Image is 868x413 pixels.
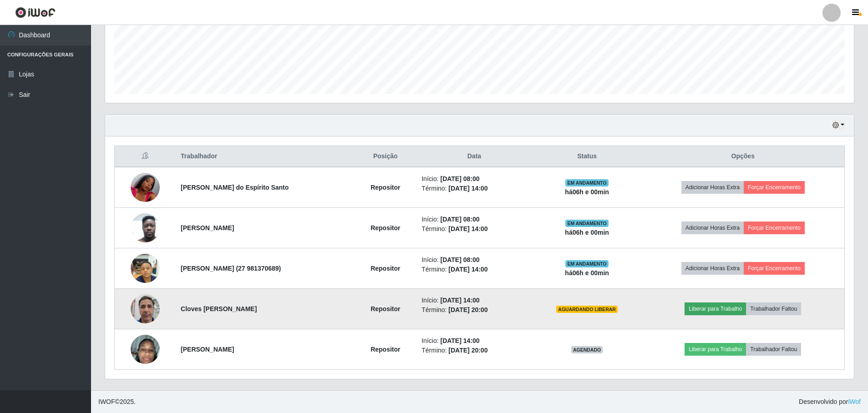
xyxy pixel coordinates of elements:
[440,297,479,304] time: [DATE] 14:00
[565,229,609,236] strong: há 06 h e 00 min
[685,302,746,315] button: Liberar para Trabalho
[448,225,487,232] time: [DATE] 14:00
[746,343,801,356] button: Trabalhador Faltou
[421,255,527,265] li: Início:
[421,336,527,346] li: Início:
[565,220,609,227] span: EM ANDAMENTO
[681,262,744,275] button: Adicionar Horas Extra
[421,184,527,193] li: Término:
[556,306,618,313] span: AGUARDANDO LIBERAR
[565,269,609,277] strong: há 06 h e 00 min
[371,346,400,353] strong: Repositor
[371,265,400,272] strong: Repositor
[181,184,289,191] strong: [PERSON_NAME] do Espírito Santo
[421,346,527,355] li: Término:
[848,398,861,405] a: iWof
[744,222,805,234] button: Forçar Encerramento
[98,398,115,405] span: IWOF
[448,266,487,273] time: [DATE] 14:00
[744,262,805,275] button: Forçar Encerramento
[131,289,160,328] img: 1752934978017.jpeg
[15,7,56,18] img: CoreUI Logo
[181,305,257,312] strong: Cloves [PERSON_NAME]
[440,175,479,182] time: [DATE] 08:00
[421,174,527,184] li: Início:
[181,346,234,353] strong: [PERSON_NAME]
[421,215,527,224] li: Início:
[448,306,487,313] time: [DATE] 20:00
[799,397,861,407] span: Desenvolvido por
[440,256,479,263] time: [DATE] 08:00
[371,184,400,191] strong: Repositor
[175,146,355,167] th: Trabalhador
[371,305,400,312] strong: Repositor
[681,222,744,234] button: Adicionar Horas Extra
[642,146,845,167] th: Opções
[440,216,479,223] time: [DATE] 08:00
[533,146,642,167] th: Status
[746,302,801,315] button: Trabalhador Faltou
[181,265,281,272] strong: [PERSON_NAME] (27 981370689)
[181,224,234,232] strong: [PERSON_NAME]
[131,323,160,375] img: 1755386143751.jpeg
[421,224,527,234] li: Término:
[571,346,603,353] span: AGENDADO
[565,179,609,186] span: EM ANDAMENTO
[565,260,609,267] span: EM ANDAMENTO
[744,181,805,194] button: Forçar Encerramento
[565,188,609,196] strong: há 06 h e 00 min
[131,161,160,213] img: 1750620222333.jpeg
[448,185,487,192] time: [DATE] 14:00
[131,208,160,247] img: 1752240503599.jpeg
[448,347,487,354] time: [DATE] 20:00
[421,265,527,274] li: Término:
[371,224,400,232] strong: Repositor
[685,343,746,356] button: Liberar para Trabalho
[681,181,744,194] button: Adicionar Horas Extra
[98,397,136,407] span: © 2025 .
[416,146,532,167] th: Data
[421,305,527,315] li: Término:
[131,249,160,287] img: 1755367565245.jpeg
[440,337,479,344] time: [DATE] 14:00
[355,146,416,167] th: Posição
[421,296,527,305] li: Início:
